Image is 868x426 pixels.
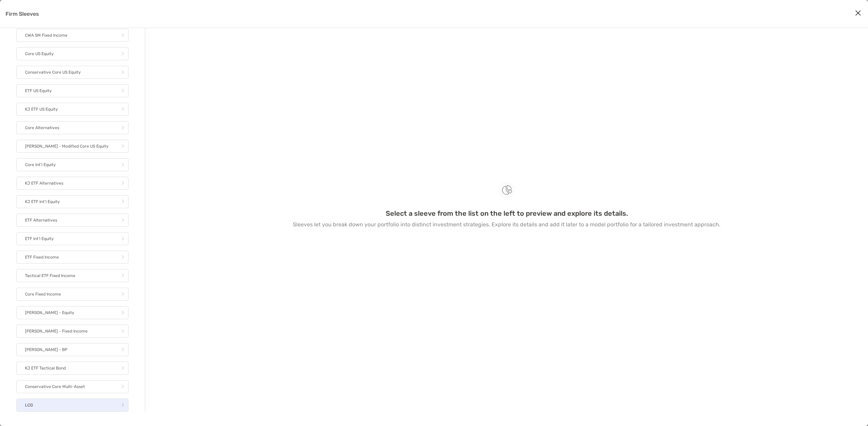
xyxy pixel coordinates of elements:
[16,325,128,338] a: [PERSON_NAME] - Fixed Income
[16,103,128,116] a: KJ ETF US Equity
[16,29,128,42] a: CWA SM Fixed Income
[25,290,61,299] p: Core Fixed Income
[293,220,720,229] p: Sleeves let you break down your portfolio into distinct investment strategies. Explore its detail...
[16,177,128,190] a: KJ ETF Alternatives
[16,269,128,282] a: Tactical ETF Fixed Income
[25,161,56,169] p: Core Int'l Equity
[25,364,66,373] p: KJ ETF Tactical Bond
[25,31,67,40] p: CWA SM Fixed Income
[16,251,128,264] a: ETF Fixed Income
[16,362,128,375] a: KJ ETF Tactical Bond
[16,195,128,208] a: KJ ETF Int'l Equity
[25,198,60,206] p: KJ ETF Int'l Equity
[25,253,59,262] p: ETF Fixed Income
[16,47,128,60] a: Core US Equity
[25,50,54,58] p: Core US Equity
[25,346,67,354] p: [PERSON_NAME] - BP
[25,216,57,225] p: ETF Alternatives
[25,105,58,114] p: KJ ETF US Equity
[16,140,128,153] a: [PERSON_NAME] - Modified Core US Equity
[25,87,52,95] p: ETF US Equity
[25,179,63,188] p: KJ ETF Alternatives
[25,235,54,243] p: ETF Int'l Equity
[5,10,39,18] p: Firm Sleeves
[25,327,88,336] p: [PERSON_NAME] - Fixed Income
[16,121,128,134] a: Core Alternatives
[16,214,128,227] a: ETF Alternatives
[16,399,128,412] a: LCG
[25,401,33,410] p: LCG
[386,209,628,217] h3: Select a sleeve from the list on the left to preview and explore its details.
[16,380,128,393] a: Conservative Core Multi-Asset
[16,66,128,79] a: Conservative Core US Equity
[25,124,59,132] p: Core Alternatives
[16,288,128,301] a: Core Fixed Income
[25,309,74,317] p: [PERSON_NAME] - Equity
[16,306,128,319] a: [PERSON_NAME] - Equity
[16,84,128,97] a: ETF US Equity
[16,232,128,245] a: ETF Int'l Equity
[25,383,85,391] p: Conservative Core Multi-Asset
[853,8,863,18] button: Close modal
[16,158,128,171] a: Core Int'l Equity
[16,343,128,356] a: [PERSON_NAME] - BP
[25,142,109,151] p: [PERSON_NAME] - Modified Core US Equity
[25,68,81,77] p: Conservative Core US Equity
[25,272,75,280] p: Tactical ETF Fixed Income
